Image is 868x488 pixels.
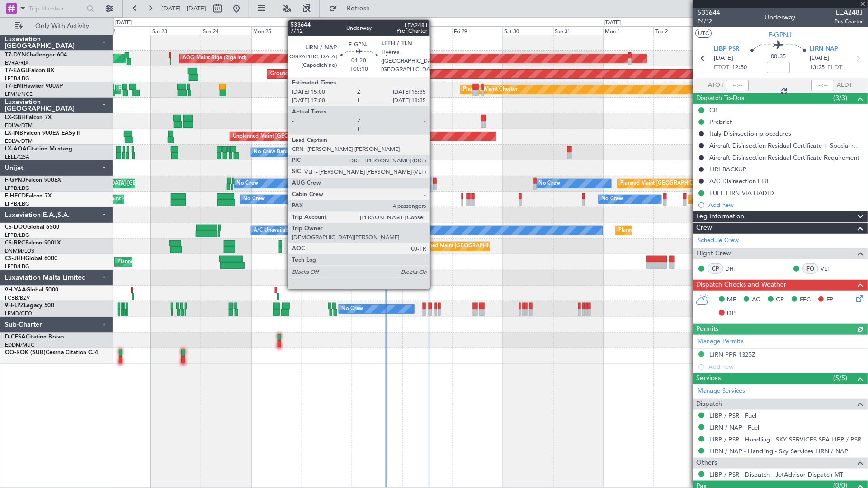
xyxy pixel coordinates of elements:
span: DP [727,309,736,319]
span: FP [827,295,834,305]
div: Planned Maint [GEOGRAPHIC_DATA] ([GEOGRAPHIC_DATA]) [319,239,468,253]
button: Refresh [324,1,381,16]
input: Trip Number [29,1,84,16]
div: Planned Maint [GEOGRAPHIC_DATA] ([GEOGRAPHIC_DATA]) [319,224,468,238]
span: CS-RRC [5,240,25,246]
div: Planned Maint [GEOGRAPHIC_DATA] ([GEOGRAPHIC_DATA]) [419,239,569,253]
a: LIBP / PSR - Dispatch - JetAdvisor Dispatch MT [710,470,844,479]
div: A/C Unavailable [254,224,293,238]
div: Planned Maint Nice ([GEOGRAPHIC_DATA]) [321,114,426,128]
span: Dispatch To-Dos [697,93,745,104]
span: Dispatch [697,399,723,410]
span: CS-JHH [5,256,25,262]
span: Pos Charter [835,18,863,26]
a: T7-EAGLFalcon 8X [5,68,54,74]
span: D-CESA [5,334,26,340]
a: EDLW/DTM [5,138,33,145]
div: Planned Maint Chester [463,83,518,97]
a: LIBP / PSR - Handling - SKY SERVICES SPA LIBP / PSR [710,435,862,443]
div: Tue 26 [302,26,352,35]
span: Crew [697,223,713,234]
span: CR [776,295,784,305]
span: CS-DOU [5,225,27,230]
a: LFPB/LBG [5,75,29,82]
a: EVRA/RIX [5,59,28,66]
a: 9H-YAAGlobal 5000 [5,287,58,293]
span: 533644 [698,8,721,18]
span: LIRN NAP [810,45,839,54]
a: LIRN / NAP - Fuel [710,423,760,432]
a: CS-RRCFalcon 900LX [5,240,61,246]
span: LIBP PSR [714,45,740,54]
div: No Crew [602,192,623,206]
span: (5/5) [834,373,848,383]
span: 9H-LPZ [5,303,24,309]
a: LELL/QSA [5,153,29,160]
a: F-GPNJFalcon 900EX [5,178,61,183]
a: LFMD/CEQ [5,310,32,317]
span: ALDT [837,81,853,90]
div: Planned Maint [GEOGRAPHIC_DATA] ([GEOGRAPHIC_DATA]) [621,177,770,191]
a: OO-ROK (SUB)Cessna Citation CJ4 [5,350,98,356]
div: Prebrief [710,118,732,126]
span: OO-ROK (SUB) [5,350,46,356]
span: [DATE] [714,54,734,63]
span: AC [752,295,761,305]
span: Dispatch Checks and Weather [697,280,787,291]
div: Unplanned Maint [GEOGRAPHIC_DATA] (Al Maktoum Intl) [233,130,373,144]
span: (3/3) [834,93,848,103]
span: ETOT [714,63,730,73]
a: LIRN / NAP - Handling - Sky Services LIRN / NAP [710,447,849,455]
div: Grounded [US_STATE] ([GEOGRAPHIC_DATA]) [270,67,382,81]
span: F-GPNJ [5,178,25,183]
a: LX-GBHFalcon 7X [5,115,52,121]
div: No Crew [538,177,560,191]
span: ATOT [708,81,724,90]
span: F-GPNJ [769,30,793,40]
a: DNMM/LOS [5,247,34,254]
a: LFPB/LBG [5,200,29,207]
a: Manage Services [698,386,745,396]
span: MF [727,295,736,305]
span: T7-DYN [5,52,26,58]
a: EDLW/DTM [5,122,33,129]
a: LIBP / PSR - Fuel [710,412,757,420]
div: Sun 24 [201,26,251,35]
a: LFPB/LBG [5,232,29,239]
span: [DATE] - [DATE] [161,4,206,13]
span: ELDT [828,63,843,73]
div: Wed 27 [352,26,402,35]
a: D-CESACitation Bravo [5,334,64,340]
a: LX-AOACitation Mustang [5,146,73,152]
a: LFPB/LBG [5,185,29,192]
span: LX-GBH [5,115,26,121]
div: [DATE] [115,19,132,27]
div: No Crew [341,302,363,316]
div: AOG Maint Riga (Riga Intl) [182,51,246,66]
span: 9H-YAA [5,287,26,293]
div: LIRI BACKUP [710,165,747,173]
a: LFMN/NCE [5,91,33,98]
span: T7-EAGL [5,68,28,74]
span: F-HECD [5,193,26,199]
span: Refresh [339,5,378,12]
div: Italy Disinsection procedures [710,130,792,138]
a: LX-INBFalcon 900EX EASy II [5,131,80,136]
div: FUEL LIRN VIA HADID [710,189,774,197]
span: [DATE] [810,54,830,63]
span: Leg Information [697,211,745,222]
div: Planned Maint [GEOGRAPHIC_DATA] ([GEOGRAPHIC_DATA]) [618,224,768,238]
div: Aircraft Disinsection Residual Certificate Requirement [710,153,860,161]
div: Planned Maint Chester [118,83,173,97]
span: 13:25 [810,63,825,73]
span: LX-AOA [5,146,27,152]
div: Sat 30 [503,26,553,35]
div: CP [708,263,724,274]
div: Tue 2 [654,26,704,35]
span: Flight Crew [697,248,732,259]
div: Mon 1 [604,26,654,35]
div: Add new [709,201,863,209]
a: EDDM/MUC [5,341,35,348]
span: Only With Activity [25,23,100,29]
button: UTC [696,29,712,38]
